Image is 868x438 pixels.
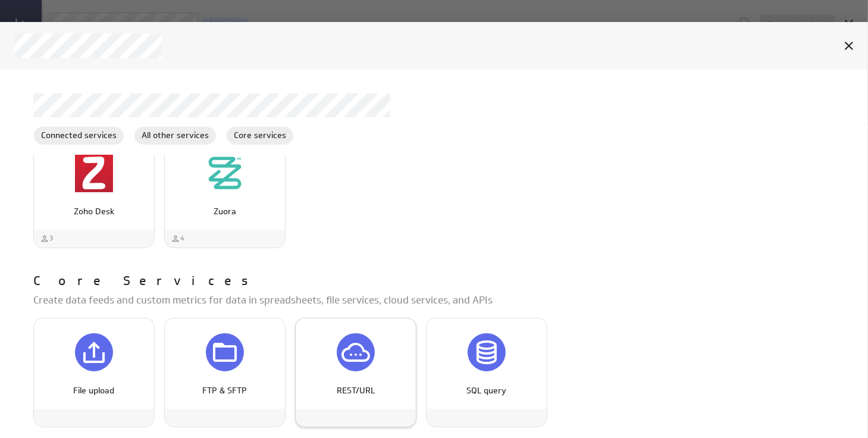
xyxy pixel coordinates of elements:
div: All other services [134,126,217,145]
p: File upload [46,384,142,397]
span: Core services [227,129,293,142]
div: Used by 4 customers [171,233,184,243]
div: Connected services [33,126,124,145]
img: image4423575943840384174.png [206,154,244,192]
img: image5378240543812837514.png [75,154,113,192]
p: Zoho Desk [46,205,142,218]
p: REST/URL [308,384,403,397]
span: 3 [49,233,54,243]
span: 4 [180,233,184,243]
div: FTP & SFTP [164,318,286,427]
div: REST/URL [295,318,416,427]
div: Zoho Desk [33,139,155,248]
span: All other services [134,129,216,142]
div: Zuora [164,139,286,248]
div: Used by 3 customers [40,233,54,243]
span: Connected services [34,129,124,142]
p: Create data feeds and custom metrics for data in spreadsheets, file services, cloud services, and... [33,293,844,308]
p: Zuora [177,205,272,218]
p: SQL query [439,384,534,397]
p: FTP & SFTP [177,384,272,397]
div: SQL query [426,318,547,427]
p: Core Services [33,272,260,291]
div: File upload [33,318,155,427]
div: Cancel [839,36,859,56]
div: Core services [226,126,294,145]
